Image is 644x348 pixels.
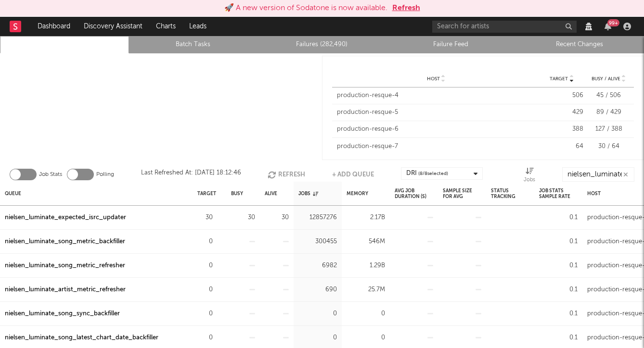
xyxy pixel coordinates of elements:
[347,236,385,248] div: 546M
[539,183,578,204] div: Job Stats Sample Rate
[332,167,374,182] button: + Add Queue
[539,236,578,248] div: 0.1
[5,284,126,296] a: nielsen_luminate_artist_metric_refresher
[231,212,255,224] div: 30
[197,284,213,296] div: 0
[392,2,420,14] button: Refresh
[263,39,381,50] a: Failures (282,490)
[5,39,124,50] a: Queue Stats
[592,76,620,82] span: Busy / Alive
[268,167,305,182] button: Refresh
[406,168,448,179] div: DRI
[550,76,568,82] span: Target
[197,308,213,320] div: 0
[540,91,583,100] div: 506
[5,212,126,224] a: nielsen_luminate_expected_isrc_updater
[224,2,387,14] div: 🚀 A new version of Sodatone is now available.
[141,167,241,182] div: Last Refreshed At: [DATE] 18:12:46
[395,183,433,204] div: Avg Job Duration (s)
[298,260,337,272] div: 6982
[197,260,213,272] div: 0
[607,19,619,26] div: 99 +
[427,76,440,82] span: Host
[298,212,337,224] div: 12857276
[298,236,337,248] div: 300455
[562,167,634,182] input: Search...
[337,124,535,134] div: production-resque-6
[134,39,253,50] a: Batch Tasks
[491,183,529,204] div: Status Tracking
[197,236,213,248] div: 0
[96,169,114,180] label: Polling
[347,308,385,320] div: 0
[539,260,578,272] div: 0.1
[5,260,125,272] a: nielsen_luminate_song_metric_refresher
[524,174,535,186] div: Jobs
[588,108,629,117] div: 89 / 429
[347,284,385,296] div: 25.7M
[197,332,213,344] div: 0
[588,91,629,100] div: 45 / 506
[539,284,578,296] div: 0.1
[539,212,578,224] div: 0.1
[347,260,385,272] div: 1.29B
[298,308,337,320] div: 0
[337,108,535,117] div: production-resque-5
[443,183,481,204] div: Sample Size For Avg
[588,142,629,151] div: 30 / 64
[520,39,639,50] a: Recent Changes
[298,332,337,344] div: 0
[5,308,120,320] a: nielsen_luminate_song_sync_backfiller
[347,183,368,204] div: Memory
[524,167,535,186] div: Jobs
[540,142,583,151] div: 64
[231,183,243,204] div: Busy
[182,17,213,36] a: Leads
[298,284,337,296] div: 690
[540,108,583,117] div: 429
[77,17,149,36] a: Discovery Assistant
[539,332,578,344] div: 0.1
[298,183,318,204] div: Jobs
[347,212,385,224] div: 2.17B
[197,183,216,204] div: Target
[587,183,601,204] div: Host
[337,91,535,100] div: production-resque-4
[5,332,158,344] a: nielsen_luminate_song_latest_chart_date_backfiller
[605,23,611,30] button: 99+
[31,17,77,36] a: Dashboard
[432,21,577,33] input: Search for artists
[418,168,448,179] span: ( 8 / 8 selected)
[588,124,629,134] div: 127 / 388
[540,124,583,134] div: 388
[39,169,62,180] label: Job Stats
[5,236,125,248] a: nielsen_luminate_song_metric_backfiller
[539,308,578,320] div: 0.1
[5,183,21,204] div: Queue
[265,183,277,204] div: Alive
[347,332,385,344] div: 0
[337,142,535,151] div: production-resque-7
[149,17,182,36] a: Charts
[197,212,213,224] div: 30
[392,39,510,50] a: Failure Feed
[265,212,289,224] div: 30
